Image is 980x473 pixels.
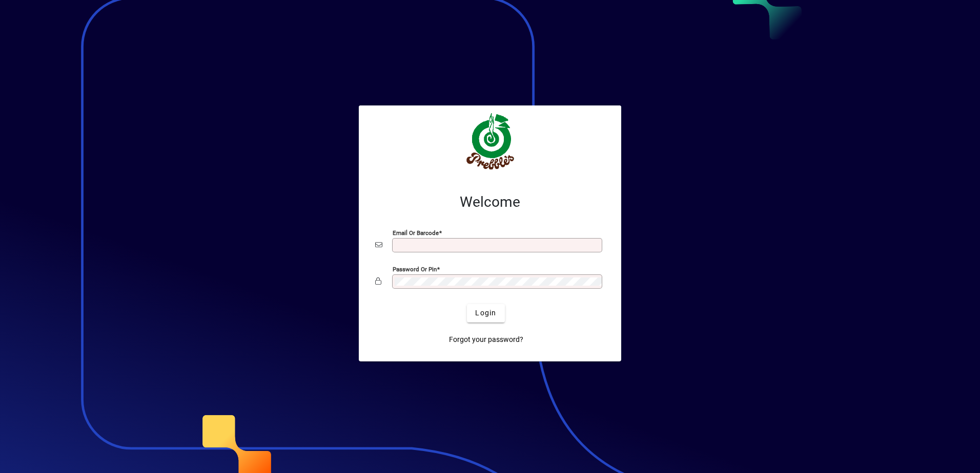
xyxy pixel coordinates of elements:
span: Forgot your password? [449,334,523,345]
button: Login [467,304,504,322]
mat-label: Password or Pin [393,265,437,272]
a: Forgot your password? [445,331,527,349]
mat-label: Email or Barcode [393,229,439,236]
h2: Welcome [375,193,605,211]
span: Login [475,308,496,318]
